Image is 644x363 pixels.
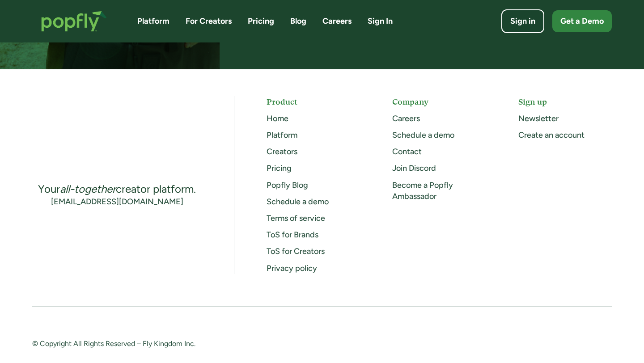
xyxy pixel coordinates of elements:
a: Home [267,114,288,123]
div: Sign in [510,16,535,27]
em: all-together [60,182,116,195]
a: For Creators [186,16,232,27]
a: home [32,2,116,41]
a: ToS for Brands [267,230,318,240]
div: Your creator platform. [38,182,196,196]
a: Create an account [518,130,585,140]
a: Join Discord [392,163,436,173]
div: Get a Demo [560,16,604,27]
a: Careers [322,16,352,27]
div: © Copyright All Rights Reserved – Fly Kingdom Inc. [32,339,306,350]
a: Creators [267,147,297,156]
a: Platform [137,16,169,27]
a: Become a Popfly Ambassador [392,180,453,201]
a: Sign In [368,16,393,27]
a: Platform [267,130,297,140]
a: [EMAIL_ADDRESS][DOMAIN_NAME] [51,196,183,207]
a: Pricing [267,163,292,173]
a: Contact [392,147,422,156]
h5: Product [267,96,360,107]
a: Schedule a demo [392,130,454,140]
a: ToS for Creators [267,246,325,256]
a: Popfly Blog [267,180,308,190]
h5: Company [392,96,486,107]
a: Careers [392,114,420,123]
a: Privacy policy [267,263,317,273]
a: Terms of service [267,213,325,223]
a: Get a Demo [552,10,612,32]
a: Sign in [501,9,544,33]
a: Schedule a demo [267,197,329,207]
a: Pricing [248,16,274,27]
a: Blog [290,16,306,27]
a: Newsletter [518,114,559,123]
h5: Sign up [518,96,612,107]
